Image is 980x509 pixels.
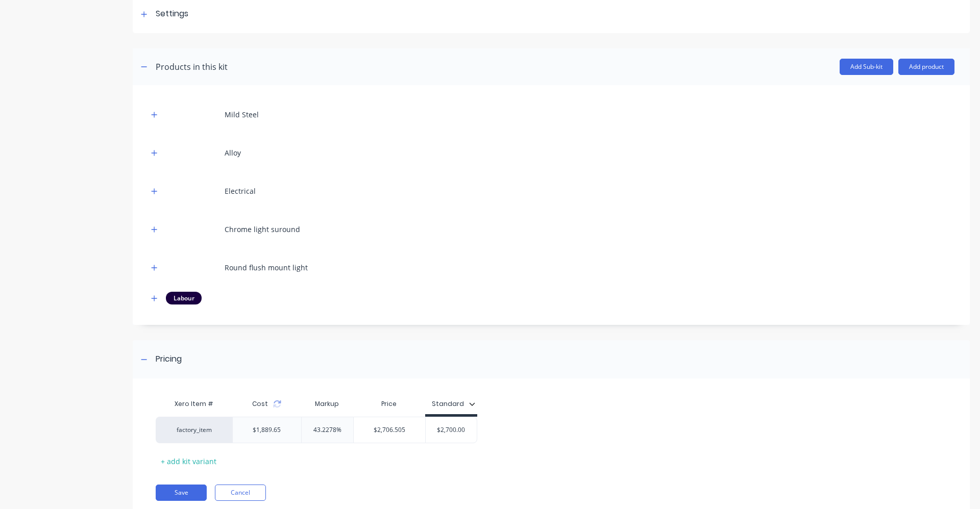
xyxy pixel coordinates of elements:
[301,394,353,414] div: Markup
[353,394,425,414] div: Price
[244,417,289,443] div: $1,889.65
[432,399,464,409] div: Standard
[302,417,353,443] div: 43.2278%
[232,394,301,414] div: Cost
[156,353,182,366] div: Pricing
[156,61,228,73] div: Products in this kit
[156,417,477,443] div: factory_item$1,889.6543.2278%$2,706.505$2,700.00
[252,399,268,409] span: Cost
[427,396,480,412] button: Standard
[225,224,300,235] div: Chrome light suround
[156,453,222,469] div: + add kit variant
[215,485,266,501] button: Cancel
[225,262,308,273] div: Round flush mount light
[426,417,477,443] div: $2,700.00
[156,8,188,20] div: Settings
[156,485,207,501] button: Save
[225,147,241,158] div: Alloy
[166,425,223,435] div: factory_item
[898,59,954,75] button: Add product
[354,417,425,443] div: $2,706.505
[840,59,893,75] button: Add Sub-kit
[156,394,232,414] div: Xero Item #
[225,109,259,120] div: Mild Steel
[166,292,202,304] div: Labour
[225,186,256,196] div: Electrical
